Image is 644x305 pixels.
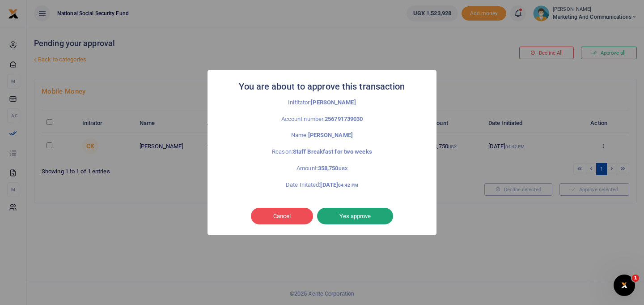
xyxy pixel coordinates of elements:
p: Inititator: [227,98,417,107]
strong: [PERSON_NAME] [308,132,353,138]
h2: You are about to approve this transaction [239,79,405,95]
iframe: Intercom live chat [614,275,635,296]
strong: [PERSON_NAME] [311,99,356,106]
strong: 256791739030 [325,116,363,122]
small: UGX [339,166,347,171]
p: Amount: [227,164,417,173]
button: Yes approve [317,208,393,225]
p: Reason: [227,147,417,157]
p: Account number: [227,115,417,124]
button: Cancel [251,208,313,225]
span: 1 [632,275,639,282]
small: 04:42 PM [338,183,358,188]
p: Date Initated: [227,180,417,190]
p: Name: [227,131,417,140]
strong: 358,750 [318,165,347,172]
strong: [DATE] [320,181,358,188]
strong: Staff Breakfast for two weeks [293,148,372,155]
